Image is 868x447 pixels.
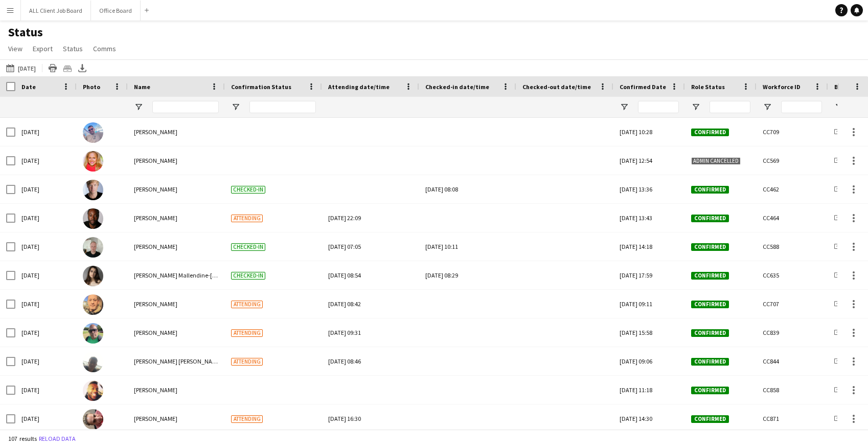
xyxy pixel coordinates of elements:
[613,175,685,203] div: [DATE] 13:36
[4,42,27,55] a: View
[134,157,177,164] span: [PERSON_NAME]
[231,329,263,337] span: Attending
[425,261,510,289] div: [DATE] 08:29
[620,102,629,112] button: Open Filter Menu
[83,352,103,372] img: Connor Ledwith
[134,386,177,394] span: [PERSON_NAME]
[781,101,822,113] input: Workforce ID Filter Input
[613,204,685,232] div: [DATE] 13:43
[134,83,150,91] span: Name
[328,318,413,347] div: [DATE] 09:31
[83,151,103,172] img: Tania Staite
[613,118,685,146] div: [DATE] 10:28
[613,318,685,347] div: [DATE] 15:58
[134,128,177,136] span: [PERSON_NAME]
[15,118,77,146] div: [DATE]
[134,185,177,193] span: [PERSON_NAME]
[231,102,240,112] button: Open Filter Menu
[134,214,177,222] span: [PERSON_NAME]
[134,357,222,365] span: [PERSON_NAME] [PERSON_NAME]
[83,122,103,143] img: Ashley Roberts
[613,261,685,289] div: [DATE] 17:59
[29,42,57,55] a: Export
[757,318,828,347] div: CC839
[47,62,59,74] app-action-btn: Print
[231,301,263,308] span: Attending
[15,318,77,347] div: [DATE]
[134,300,177,308] span: [PERSON_NAME]
[757,290,828,318] div: CC707
[93,44,116,53] span: Comms
[15,290,77,318] div: [DATE]
[757,261,828,289] div: CC635
[328,261,413,289] div: [DATE] 08:54
[83,237,103,258] img: Ashley Maggs
[134,329,177,336] span: [PERSON_NAME]
[691,157,741,165] span: Admin cancelled
[834,102,843,112] button: Open Filter Menu
[691,186,729,194] span: Confirmed
[522,83,591,91] span: Checked-out date/time
[59,42,87,55] a: Status
[61,62,74,74] app-action-btn: Crew files as ZIP
[328,290,413,318] div: [DATE] 08:42
[15,204,77,232] div: [DATE]
[231,243,265,251] span: Checked-in
[757,204,828,232] div: CC464
[15,405,77,433] div: [DATE]
[134,243,177,250] span: [PERSON_NAME]
[763,102,772,112] button: Open Filter Menu
[757,146,828,175] div: CC569
[83,266,103,286] img: Sophia Mallendine-Fry
[757,175,828,203] div: CC462
[15,261,77,289] div: [DATE]
[757,405,828,433] div: CC871
[613,290,685,318] div: [DATE] 09:11
[834,83,852,91] span: Board
[691,358,729,366] span: Confirmed
[83,83,100,91] span: Photo
[757,118,828,146] div: CC709
[231,186,265,194] span: Checked-in
[83,380,103,401] img: Austin Currithers
[328,83,390,91] span: Attending date/time
[710,101,750,113] input: Role Status Filter Input
[691,329,729,337] span: Confirmed
[83,294,103,315] img: Neil Stocks
[691,102,700,112] button: Open Filter Menu
[37,433,78,444] button: Reload data
[152,101,219,113] input: Name Filter Input
[328,347,413,375] div: [DATE] 08:46
[691,415,729,423] span: Confirmed
[33,44,53,53] span: Export
[425,83,489,91] span: Checked-in date/time
[613,376,685,404] div: [DATE] 11:18
[328,204,413,232] div: [DATE] 22:09
[231,272,265,280] span: Checked-in
[691,129,729,136] span: Confirmed
[83,323,103,344] img: Manesh Maisuria
[21,83,36,91] span: Date
[757,232,828,261] div: CC588
[63,44,83,53] span: Status
[613,347,685,375] div: [DATE] 09:06
[763,83,801,91] span: Workforce ID
[691,215,729,222] span: Confirmed
[249,101,316,113] input: Confirmation Status Filter Input
[691,83,725,91] span: Role Status
[691,243,729,251] span: Confirmed
[83,208,103,229] img: Eathan Sergeant
[15,376,77,404] div: [DATE]
[8,44,22,53] span: View
[613,232,685,261] div: [DATE] 14:18
[231,83,291,91] span: Confirmation Status
[15,347,77,375] div: [DATE]
[21,1,91,20] button: ALL Client Job Board
[83,409,103,430] img: Jean Ramsay
[691,301,729,308] span: Confirmed
[691,272,729,280] span: Confirmed
[691,387,729,394] span: Confirmed
[134,102,143,112] button: Open Filter Menu
[83,180,103,200] img: Antti Hakala
[15,232,77,261] div: [DATE]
